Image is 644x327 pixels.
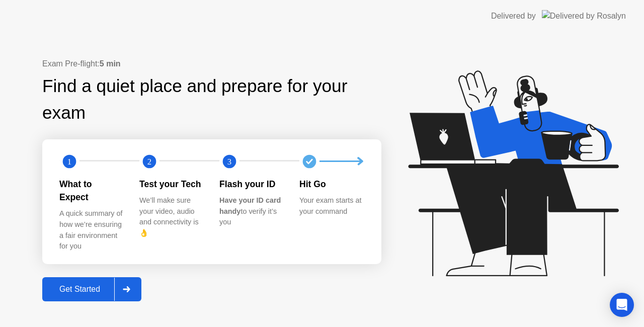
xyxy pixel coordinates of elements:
div: A quick summary of how we’re ensuring a fair environment for you [59,208,123,252]
div: to verify it’s you [219,195,283,228]
b: Have your ID card handy [219,196,281,215]
div: What to Expect [59,178,123,204]
button: Get Started [42,277,141,301]
div: Exam Pre-flight: [42,58,381,70]
text: 1 [67,156,71,166]
text: 3 [227,156,231,166]
div: Flash your ID [219,178,283,191]
div: Hit Go [299,178,363,191]
div: Test your Tech [139,178,203,191]
div: Delivered by [491,10,536,22]
div: Your exam starts at your command [299,195,363,217]
img: Delivered by Rosalyn [542,10,626,22]
div: We’ll make sure your video, audio and connectivity is 👌 [139,195,203,238]
div: Open Intercom Messenger [610,293,634,317]
b: 5 min [100,59,121,68]
div: Get Started [45,285,114,294]
div: Find a quiet place and prepare for your exam [42,73,381,126]
text: 2 [147,156,151,166]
